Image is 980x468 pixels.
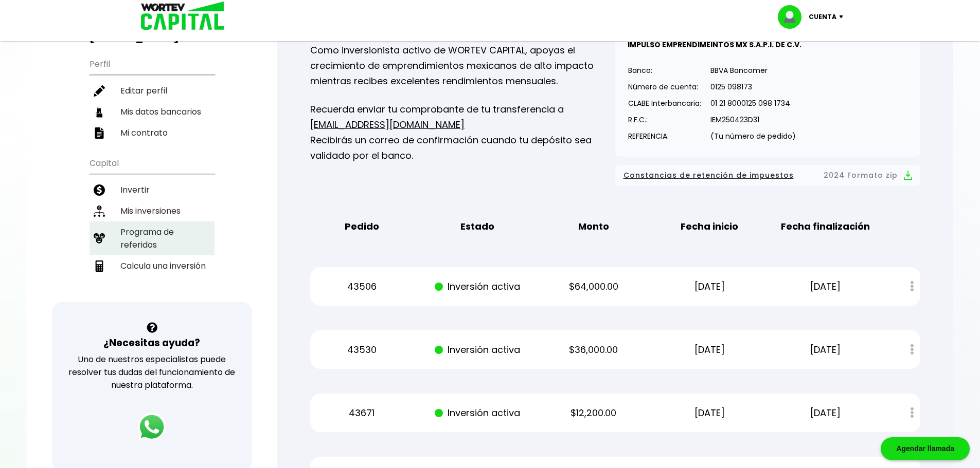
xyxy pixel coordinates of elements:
img: profile-image [778,5,809,29]
img: datos-icon.10cf9172.svg [94,106,105,118]
img: inversiones-icon.6695dc30.svg [94,205,105,217]
p: $64,000.00 [545,279,643,294]
p: 43671 [313,405,411,421]
span: Constancias de retención de impuestos [623,169,794,182]
p: IEM250423D31 [710,112,796,127]
p: REFERENCIA: [628,128,701,144]
p: [DATE] [777,405,875,421]
div: Agendar llamada [881,437,970,460]
p: 0125 098173 [710,79,796,95]
p: Número de cuenta: [628,79,701,95]
a: Invertir [90,179,215,200]
p: Banco: [628,63,701,78]
b: Fecha finalización [781,219,870,234]
p: R.F.C.: [628,112,701,127]
b: IMPULSO EMPRENDIMEINTOS MX S.A.P.I. DE C.V. [628,40,801,50]
p: [DATE] [661,405,758,421]
img: recomiendanos-icon.9b8e9327.svg [94,233,105,244]
p: 43506 [313,279,411,294]
a: Mis inversiones [90,200,215,221]
img: calculadora-icon.17d418c4.svg [94,260,105,272]
a: Editar perfil [90,80,215,101]
h3: Buen día, [90,18,215,44]
p: Uno de nuestros especialistas puede resolver tus dudas del funcionamiento de nuestra plataforma. [65,353,239,391]
h3: ¿Necesitas ayuda? [103,335,200,350]
a: Calcula una inversión [90,255,215,276]
a: [EMAIL_ADDRESS][DOMAIN_NAME] [310,118,465,131]
b: Estado [460,219,494,234]
img: logos_whatsapp-icon.242b2217.svg [137,413,166,441]
p: [DATE] [661,279,758,294]
ul: Capital [90,152,215,302]
p: Inversión activa [429,405,527,421]
p: [DATE] [661,342,758,358]
p: Cuenta [809,9,836,25]
p: Inversión activa [429,279,527,294]
img: invertir-icon.b3b967d7.svg [94,184,105,196]
p: $36,000.00 [545,342,643,358]
button: Constancias de retención de impuestos2024 Formato zip [623,169,912,182]
p: 01 21 8000125 098 1734 [710,96,796,111]
img: icon-down [836,15,850,18]
p: [DATE] [777,279,875,294]
p: Como inversionista activo de WORTEV CAPITAL, apoyas el crecimiento de emprendimientos mexicanos d... [310,43,615,89]
b: Fecha inicio [681,219,738,234]
p: $12,200.00 [545,405,643,421]
a: Mis datos bancarios [90,101,215,122]
p: CLABE Interbancaria: [628,96,701,111]
p: BBVA Bancomer [710,63,796,78]
p: (Tu número de pedido) [710,128,796,144]
p: [DATE] [777,342,875,358]
b: Monto [578,219,609,234]
ul: Perfil [90,52,215,143]
p: 43530 [313,342,411,358]
p: Recuerda enviar tu comprobante de tu transferencia a Recibirás un correo de confirmación cuando t... [310,102,615,163]
a: Mi contrato [90,122,215,143]
img: editar-icon.952d3147.svg [94,85,105,97]
a: Programa de referidos [90,221,215,255]
img: contrato-icon.f2db500c.svg [94,127,105,139]
b: Pedido [345,219,379,234]
p: Inversión activa [429,342,527,358]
